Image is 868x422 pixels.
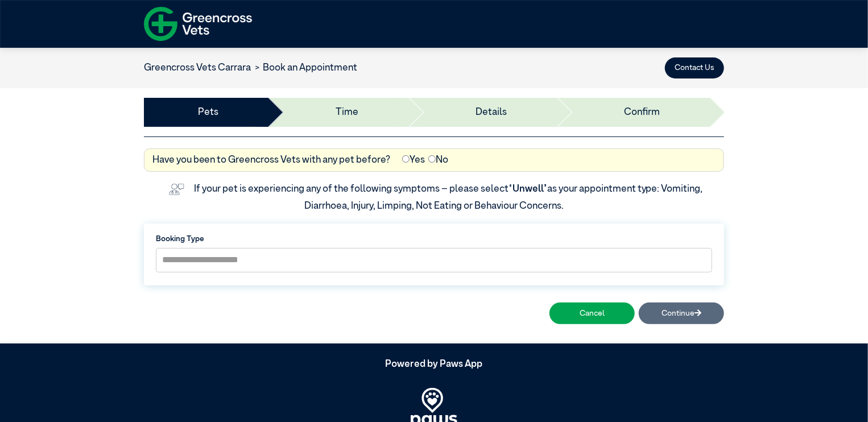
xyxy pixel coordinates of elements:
button: Cancel [549,303,635,324]
h5: Powered by Paws App [144,359,724,370]
label: Yes [402,153,425,168]
img: vet [165,180,188,199]
span: “Unwell” [509,184,547,194]
a: Greencross Vets Carrara [144,63,251,73]
a: Pets [198,105,218,120]
input: Yes [402,155,410,163]
nav: breadcrumb [144,61,358,76]
label: Booking Type [156,233,712,245]
label: No [428,153,448,168]
input: No [428,155,436,163]
label: Have you been to Greencross Vets with any pet before? [152,153,391,168]
button: Contact Us [665,57,724,78]
label: If your pet is experiencing any of the following symptoms – please select as your appointment typ... [194,184,705,211]
img: f-logo [144,3,252,45]
li: Book an Appointment [251,61,358,76]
